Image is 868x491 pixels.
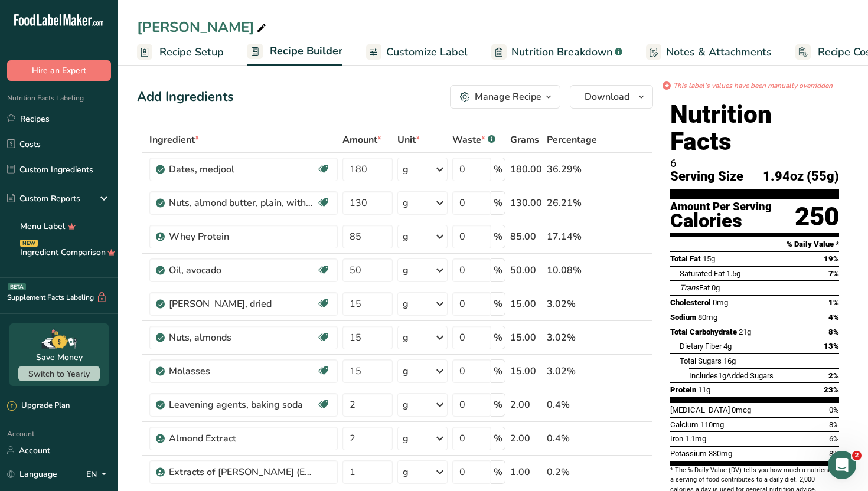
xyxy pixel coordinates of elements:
span: Total Carbohydrate [670,328,737,336]
p: Hi [PERSON_NAME] [24,84,213,104]
div: Send us a message [24,217,197,229]
div: How Subscription Upgrades Work on [DOMAIN_NAME] [17,335,219,369]
span: 0mcg [732,405,751,414]
a: Customize Label [366,39,468,66]
div: How to Print Your Labels & Choose the Right Printer [17,300,219,335]
div: g [403,263,409,277]
div: 3.02% [547,330,597,345]
div: Profile image for AyaRate your conversation[PERSON_NAME]•[DATE] [12,156,224,200]
span: Protein [670,385,696,394]
span: 23% [824,385,839,394]
div: Calories [670,212,772,230]
span: 8% [829,420,839,429]
span: 1.1mg [685,434,706,443]
span: Recipe Setup [159,44,224,60]
button: News [177,368,236,415]
div: Amount Per Serving [670,201,772,212]
img: Profile image for Rachelle [126,19,150,42]
div: 6 [670,158,839,169]
div: EN [86,467,111,481]
div: g [403,398,409,412]
span: 1g [718,371,726,380]
div: 10.08% [547,263,597,277]
div: g [403,465,409,479]
div: 36.29% [547,162,597,176]
button: Hire an Expert [7,60,111,81]
div: Nuts, almond butter, plain, without salt added [169,196,316,210]
a: Notes & Attachments [646,39,772,66]
h1: Nutrition Facts [670,101,839,155]
span: Includes Added Sugars [689,371,774,380]
div: 180.00 [510,162,542,176]
div: 130.00 [510,196,542,210]
div: g [403,230,409,244]
span: Home [16,398,43,406]
span: 21g [739,328,751,336]
div: Whey Protein [169,230,316,244]
span: 80mg [698,313,717,322]
button: Help [118,368,177,415]
span: 11g [698,385,710,394]
button: Switch to Yearly [18,366,100,381]
div: 0.2% [547,465,597,479]
div: Oil, avocado [169,263,316,277]
span: Rate your conversation [53,167,161,176]
div: Waste [452,133,495,147]
i: This label's values have been manually overridden [673,80,833,91]
a: Language [7,464,57,485]
div: Add Ingredients [137,87,234,107]
div: g [403,297,409,311]
div: Recent message [24,149,212,161]
div: g [403,364,409,378]
div: g [403,431,409,446]
div: [PERSON_NAME] [137,17,269,38]
div: Nuts, almonds [169,330,316,345]
span: 13% [824,342,839,351]
div: 3.02% [547,297,597,311]
button: Manage Recipe [450,85,560,109]
img: Profile image for Aya [24,166,48,190]
div: Dates, medjool [169,162,316,176]
button: Search for help [17,250,219,274]
span: Calcium [670,420,699,429]
span: Recipe Builder [270,43,342,59]
div: 17.14% [547,230,597,244]
span: 1.5g [726,269,740,278]
span: Download [585,90,629,104]
div: Manage Recipe [475,90,541,104]
img: logo [24,27,103,37]
span: 16g [723,356,736,365]
span: News [195,398,218,406]
span: 15g [703,254,715,263]
section: % Daily Value * [670,237,839,251]
span: 2 [852,451,862,460]
div: Leavening agents, baking soda [169,398,316,412]
div: Close [203,19,224,40]
span: Help [138,398,157,406]
div: NEW [20,240,38,247]
div: Save Money [36,351,83,364]
span: Amount [342,133,381,147]
span: Potassium [670,449,707,458]
span: Nutrition Breakdown [511,44,612,60]
button: Messages [59,368,118,415]
div: 250 [795,201,839,233]
i: Trans [680,283,699,292]
span: 0g [712,283,720,292]
span: 0mg [713,298,728,307]
div: Molasses [169,364,316,378]
span: Total Fat [670,254,701,263]
span: 4% [828,313,839,322]
div: g [403,196,409,210]
span: 2% [828,371,839,380]
span: Unit [397,133,420,147]
span: 7% [828,269,839,278]
div: Hire an Expert Services [24,283,198,296]
div: Extracts of [PERSON_NAME] (E392) [169,465,316,479]
div: 3.02% [547,364,597,378]
div: How to Print Your Labels & Choose the Right Printer [24,305,198,330]
span: 110mg [700,420,724,429]
span: Search for help [24,256,96,269]
span: Percentage [547,133,597,147]
span: 330mg [709,449,732,458]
